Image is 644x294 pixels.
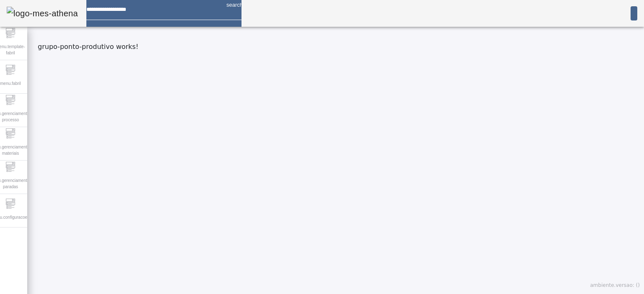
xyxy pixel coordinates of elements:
[7,7,78,20] img: logo-mes-athena
[590,282,640,288] span: ambiente.versao: ()
[38,42,640,52] p: grupo-ponto-produtivo works!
